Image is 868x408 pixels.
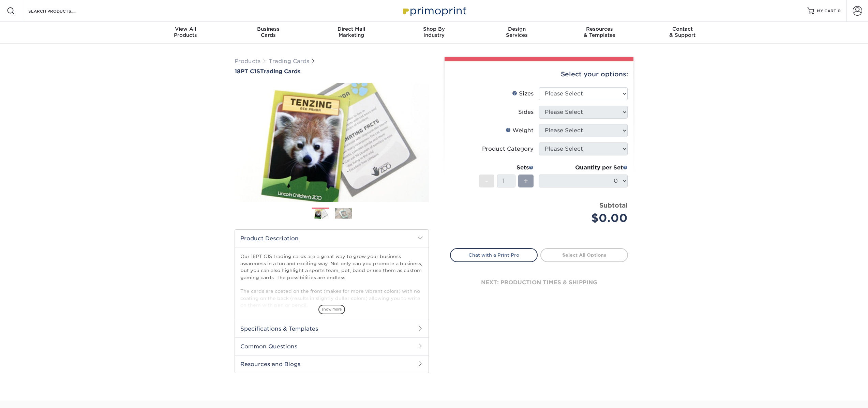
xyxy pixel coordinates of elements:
p: Our 18PT C1S trading cards are a great way to grow your business awareness in a fun and exciting ... [240,253,423,308]
div: Industry [393,26,476,38]
a: Trading Cards [269,58,309,64]
h2: Resources and Blogs [235,355,429,373]
div: Sets [479,164,534,172]
img: Trading Cards 02 [335,208,352,218]
span: 0 [838,9,841,13]
img: 18PT C1S 01 [235,75,429,210]
a: Resources& Templates [558,22,641,44]
a: Select All Options [540,248,628,262]
div: & Support [641,26,724,38]
a: Contact& Support [641,22,724,44]
img: Primoprint [400,3,468,18]
a: BusinessCards [227,22,310,44]
a: View AllProducts [144,22,227,44]
span: - [485,176,488,186]
span: + [524,176,528,186]
div: Services [475,26,558,38]
span: Shop By [393,26,476,32]
a: Direct MailMarketing [310,22,393,44]
a: 18PT C1STrading Cards [235,68,429,75]
div: Weight [506,126,534,135]
span: Resources [558,26,641,32]
div: Product Category [482,145,534,153]
div: Select your options: [450,61,628,87]
span: Design [475,26,558,32]
h2: Specifications & Templates [235,320,429,337]
div: Cards [227,26,310,38]
div: Sizes [512,90,534,98]
span: 18PT C1S [235,68,260,75]
div: Sides [518,108,534,116]
h2: Product Description [235,230,429,247]
span: Contact [641,26,724,32]
a: Products [235,58,260,64]
strong: Subtotal [599,201,628,209]
a: DesignServices [475,22,558,44]
div: $0.00 [544,210,628,226]
h1: Trading Cards [235,68,429,75]
div: Quantity per Set [539,164,628,172]
h2: Common Questions [235,337,429,355]
input: SEARCH PRODUCTS..... [28,7,94,15]
a: Shop ByIndustry [393,22,476,44]
span: show more [318,305,345,314]
div: next: production times & shipping [450,262,628,303]
div: & Templates [558,26,641,38]
span: MY CART [817,8,836,14]
img: Trading Cards 01 [312,208,329,220]
span: Direct Mail [310,26,393,32]
a: Chat with a Print Pro [450,248,538,262]
span: Business [227,26,310,32]
span: View All [144,26,227,32]
div: Marketing [310,26,393,38]
div: Products [144,26,227,38]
